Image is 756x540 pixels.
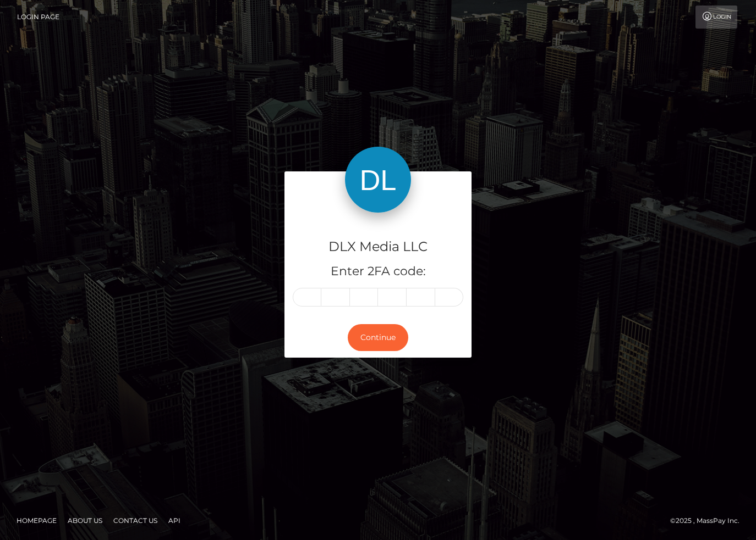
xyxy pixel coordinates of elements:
[293,263,463,280] h5: Enter 2FA code:
[345,147,411,213] img: DLX Media LLC
[293,237,463,257] h4: DLX Media LLC
[17,5,59,29] a: Login Page
[109,512,162,529] a: Contact Us
[348,324,408,351] button: Continue
[12,512,61,529] a: Homepage
[164,512,185,529] a: API
[695,5,737,29] a: Login
[670,515,748,527] div: © 2025 , MassPay Inc.
[63,512,107,529] a: About Us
